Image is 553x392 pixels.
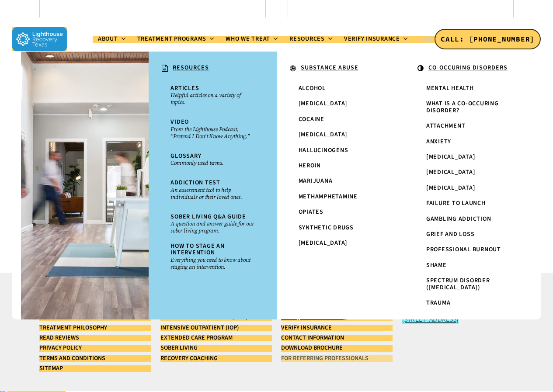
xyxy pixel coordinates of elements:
[93,36,132,43] a: About
[428,63,508,72] u: CO-OCCURING DISORDERS
[30,60,140,76] a: .
[441,35,535,43] span: CALL: [PHONE_NUMBER]
[160,335,272,341] a: Extended Care Program
[132,36,221,43] a: Treatment Programs
[160,314,272,321] a: Partial Hospitalization (PHP)
[137,35,207,43] span: Treatment Programs
[39,365,151,372] a: Sitemap
[301,63,358,72] u: SUBSTANCE ABUSE
[39,355,151,362] a: Terms and Conditions
[281,314,393,321] a: Call: [PHONE_NUMBER]
[39,314,151,321] a: About Lighthouse
[39,335,151,341] a: Read Reviews
[160,355,272,362] a: Recovery Coaching
[157,60,268,77] a: RESOURCES
[289,35,325,43] span: Resources
[285,60,396,77] a: SUBSTANCE ABUSE
[220,36,284,43] a: Who We Treat
[281,325,393,331] a: Verify Insurance
[39,325,151,331] a: Treatment Philosophy
[226,35,270,43] span: Who We Treat
[173,63,209,72] u: RESOURCES
[281,355,393,362] a: For Referring Professionals
[160,345,272,351] a: Sober Living
[34,63,36,72] span: .
[435,29,541,50] a: CALL: [PHONE_NUMBER]
[344,35,400,43] span: Verify Insurance
[160,325,272,331] a: Intensive Outpatient (IOP)
[281,335,393,341] a: Contact Information
[339,36,414,43] a: Verify Insurance
[414,36,460,43] a: Contact
[39,345,151,351] a: Privacy Policy
[98,35,118,43] span: About
[12,27,67,51] img: Lighthouse Recovery Texas
[281,345,393,351] a: Download Brochure
[419,35,446,43] span: Contact
[413,60,523,77] a: CO-OCCURING DISORDERS
[284,36,339,43] a: Resources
